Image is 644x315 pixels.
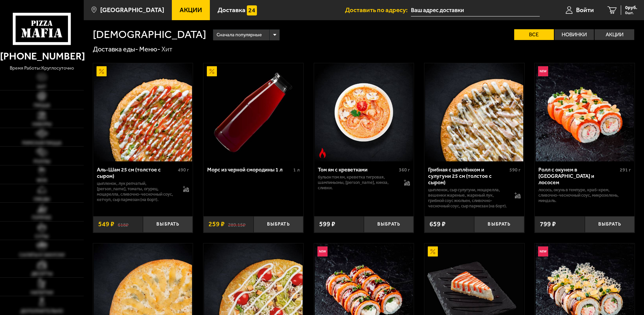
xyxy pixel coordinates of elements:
[411,4,540,16] input: Ваш адрес доставки
[178,167,189,173] span: 490 г
[317,246,328,257] img: Новинка
[19,253,65,258] span: Салаты и закуски
[217,29,262,41] span: Сначала популярные
[32,215,51,220] span: Горячее
[318,166,397,173] div: Том ям с креветками
[37,85,46,89] span: Хит
[536,63,634,161] img: Ролл с окунем в темпуре и лососем
[31,272,52,276] span: Десерты
[535,63,635,161] a: НовинкаРолл с окунем в темпуре и лососем
[218,7,245,13] span: Доставка
[94,63,192,161] img: Аль-Шам 25 см (толстое с сыром)
[93,45,138,53] a: Доставка еды-
[425,63,523,161] img: Грибная с цыплёнком и сулугуни 25 см (толстое с сыром)
[31,290,53,295] span: Напитки
[97,166,177,179] div: Аль-Шам 25 см (толстое с сыром)
[143,216,193,233] button: Выбрать
[576,7,594,13] span: Войти
[595,29,634,40] label: Акции
[293,167,300,173] span: 1 л
[318,174,397,191] p: бульон том ям, креветка тигровая, шампиньоны, [PERSON_NAME], кинза, сливки.
[161,45,173,54] div: Хит
[474,216,524,233] button: Выбрать
[538,66,548,76] img: Новинка
[34,159,50,164] span: Роллы
[247,5,257,15] img: 15daf4d41897b9f0e9f617042186c801.svg
[315,63,413,161] img: Том ям с креветками
[625,5,637,10] span: 0 руб.
[228,221,245,228] s: 289.15 ₽
[424,63,524,161] a: Грибная с цыплёнком и сулугуни 25 см (толстое с сыром)
[314,63,414,161] a: Острое блюдоТом ям с креветками
[538,246,548,257] img: Новинка
[93,63,193,161] a: АкционныйАль-Шам 25 см (толстое с сыром)
[207,66,217,76] img: Акционный
[100,7,164,13] span: [GEOGRAPHIC_DATA]
[35,234,48,239] span: Супы
[428,246,438,257] img: Акционный
[538,187,631,203] p: лосось, окунь в темпуре, краб-крем, сливочно-чесночный соус, микрозелень, миндаль.
[34,197,50,202] span: Обеды
[317,148,328,158] img: Острое блюдо
[180,7,202,13] span: Акции
[21,309,63,314] span: Дополнительно
[364,216,414,233] button: Выбрать
[97,181,177,202] p: цыпленок, лук репчатый, [PERSON_NAME], томаты, огурец, моцарелла, сливочно-чесночный соус, кетчуп...
[207,166,292,173] div: Морс из черной смородины 1 л
[98,221,114,228] span: 549 ₽
[555,29,594,40] label: Новинки
[428,187,508,209] p: цыпленок, сыр сулугуни, моцарелла, вешенки жареные, жареный лук, грибной соус Жюльен, сливочно-че...
[620,167,631,173] span: 291 г
[538,166,618,186] div: Ролл с окунем в [GEOGRAPHIC_DATA] и лососем
[204,63,302,161] img: Морс из черной смородины 1 л
[428,166,508,186] div: Грибная с цыплёнком и сулугуни 25 см (толстое с сыром)
[345,7,411,13] span: Доставить по адресу:
[585,216,635,233] button: Выбрать
[399,167,410,173] span: 360 г
[429,221,446,228] span: 659 ₽
[509,167,521,173] span: 590 г
[118,221,128,228] s: 618 ₽
[97,66,107,76] img: Акционный
[32,122,51,127] span: Наборы
[625,11,637,15] span: 0 шт.
[540,221,556,228] span: 799 ₽
[22,141,62,146] span: Римская пицца
[319,221,335,228] span: 599 ₽
[93,29,206,40] h1: [DEMOGRAPHIC_DATA]
[139,45,160,53] a: Меню-
[203,63,303,161] a: АкционныйМорс из черной смородины 1 л
[514,29,554,40] label: Все
[254,216,303,233] button: Выбрать
[209,221,225,228] span: 259 ₽
[34,103,50,108] span: Пицца
[37,178,47,183] span: WOK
